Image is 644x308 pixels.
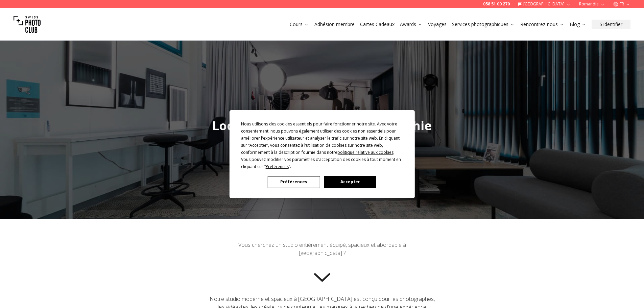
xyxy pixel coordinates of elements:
span: politique relative aux cookies [337,149,393,155]
span: Préférences [266,164,289,169]
button: Préférences [268,176,320,188]
button: Accepter [324,176,376,188]
div: Cookie Consent Prompt [229,110,414,198]
div: Nous utilisons des cookies essentiels pour faire fonctionner notre site. Avec votre consentement,... [241,120,403,170]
